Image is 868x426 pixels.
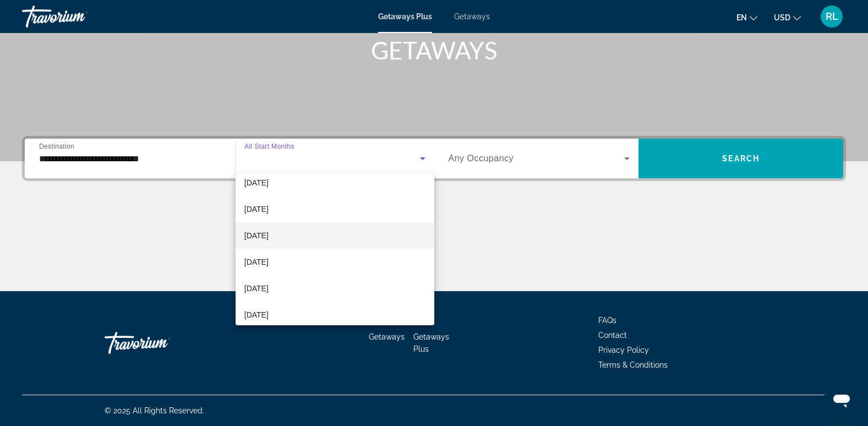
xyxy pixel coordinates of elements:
span: [DATE] [244,203,269,216]
iframe: Button to launch messaging window [824,382,859,417]
span: [DATE] [244,282,269,295]
span: [DATE] [244,229,269,242]
span: [DATE] [244,176,269,189]
span: [DATE] [244,308,269,321]
span: [DATE] [244,255,269,269]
